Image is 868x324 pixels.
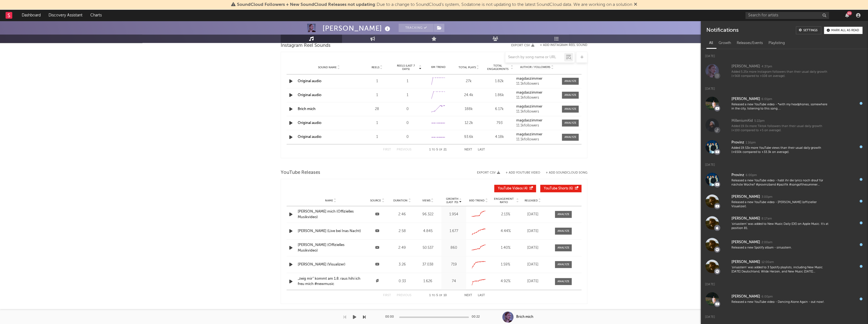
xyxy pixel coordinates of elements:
span: YouTube Releases [281,169,320,176]
span: Name [325,199,333,202]
a: Dashboard [18,10,45,21]
span: ( 6 ) [544,187,573,190]
div: 1.86k [486,92,513,98]
button: Last [478,294,485,297]
div: [PERSON_NAME] [731,259,760,265]
div: 1 5 21 [423,147,453,153]
a: Original audio [298,121,321,125]
div: 1.626 [416,279,440,284]
div: 0:33 [391,279,413,284]
span: YouTube Videos [498,187,523,190]
div: Added 19.53x more YouTube views than their usual daily growth (+650k compared to +33.3k on average). [731,146,830,155]
div: [DATE] [522,245,544,251]
a: [PERSON_NAME]2:00amReleased a new Spotify album - siriusstern. [701,234,868,255]
button: Last [478,148,485,151]
a: magdaszimmer [516,119,558,123]
div: 5:22pm [754,119,765,123]
p: (Last 7d) [446,201,458,204]
div: 6:00pm [746,173,757,177]
div: [DATE] [522,279,544,284]
a: [PERSON_NAME]8:17am'siriusstern' was added to New Music Daily (DE) on Apple Music. It's at positi... [701,212,868,234]
a: Provinz1:16pmAdded 19.53x more YouTube views than their usual daily growth (+650k compared to +33... [701,136,868,158]
div: 28 [363,106,391,112]
div: 1 [363,134,391,140]
div: 1.677 [443,228,465,234]
span: of [439,148,442,151]
div: 188k [455,106,483,112]
div: 11.1k followers [516,138,558,142]
input: Search for artists [745,12,829,19]
div: 2:00am [762,240,772,245]
button: Mark all as read [824,27,862,34]
div: [DATE] [701,49,868,60]
div: 860 [443,245,465,251]
div: 27k [455,79,483,84]
div: Provinz [731,139,744,146]
div: Growth [716,38,734,48]
div: 2.13 % [492,212,519,217]
span: to [432,294,435,297]
div: All [706,38,716,48]
a: [PERSON_NAME] mich (Offizielles Musikvideo) [298,209,363,220]
a: Original audio [298,135,321,139]
div: Brich mich [516,315,533,320]
div: [DATE] [701,158,868,169]
strong: magdaszimmer [516,133,542,136]
a: Original audio [298,93,321,97]
span: Reels [371,66,379,69]
div: 1 5 10 [423,292,453,299]
div: Added 5.25x more Instagram followers than their usual daily growth (+568 compared to +108 on aver... [731,70,830,79]
div: 6M Trend [424,65,452,69]
div: Notifications [706,26,738,34]
button: + Add SoundCloud Song [546,171,587,174]
span: Views [422,199,430,202]
div: 11.1k followers [516,96,558,100]
div: 3:00pm [762,195,772,199]
button: First [383,148,391,151]
span: 60D Trend [469,199,484,202]
a: [PERSON_NAME]12:00am'siriusstern' was added to 3 Spotify playlists, including New Music [DATE] De... [701,255,868,277]
div: Provinz [731,172,744,179]
div: [PERSON_NAME] [731,96,760,103]
div: 2:46 [391,212,413,217]
div: + Add YouTube Video [500,171,540,174]
button: YouTube Shorts(6) [540,185,581,192]
span: Total Plays [459,66,476,69]
div: 50.537 [416,245,440,251]
div: 74 [443,279,465,284]
span: YouTube Shorts [544,187,568,190]
div: 99 [847,11,852,15]
div: 4.845 [416,228,440,234]
a: [PERSON_NAME]3:00pmReleased a new YouTube video - [PERSON_NAME] (offizieller Visualizer). [701,190,868,212]
span: Source [370,199,381,202]
a: Original audio [298,79,321,83]
div: 719 [443,262,465,267]
div: [PERSON_NAME] (Live bei Inas Nacht) [298,228,363,234]
div: 1 [363,92,391,98]
div: 8:17am [762,217,772,221]
div: 00:22 [472,314,483,320]
div: Settings [803,29,818,32]
div: 1.40 % [492,245,519,251]
a: „zeig mir“ kommt am 1.8. raus hihi ich freu mich #newmusic [298,276,363,287]
div: Releases/Events [734,38,766,48]
strong: magdaszimmer [516,77,542,81]
div: 3:26 [391,262,413,267]
div: 12.2k [455,120,483,126]
div: [DATE] [701,82,868,92]
button: Tracking [399,24,433,32]
div: 12:00am [762,260,774,264]
span: ( 4 ) [498,187,528,190]
div: [PERSON_NAME] [731,293,760,300]
div: 11.1k followers [516,82,558,86]
div: [PERSON_NAME] [731,63,760,70]
div: 1.82k [486,79,513,84]
a: [PERSON_NAME]6:01pmReleased a new YouTube video - *with my headphones, somewhere in the city, lis... [701,92,868,114]
input: Search by song name or URL [505,55,564,60]
a: Provinz6:00pmReleased a new YouTube video - habt ihr die lyrics noch drauf für nächste Woche? #pr... [701,169,868,190]
a: [PERSON_NAME]4:37pmAdded 5.25x more Instagram followers than their usual daily growth (+568 compa... [701,60,868,82]
div: 96.322 [416,212,440,217]
div: 6:00pm [762,295,773,299]
div: 11.1k followers [516,124,558,128]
